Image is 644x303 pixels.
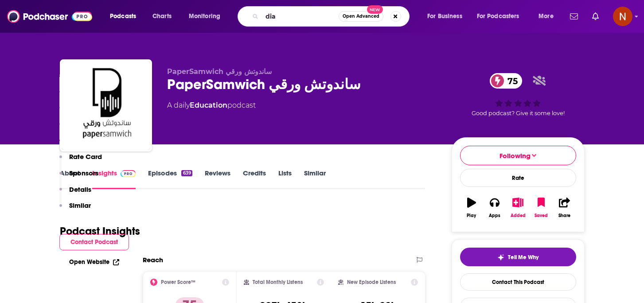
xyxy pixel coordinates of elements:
[143,256,163,264] h2: Reach
[190,101,227,109] a: Education
[452,67,585,122] div: 75Good podcast? Give it some love!
[613,7,632,26] button: Show profile menu
[532,9,565,23] button: open menu
[167,67,272,76] span: PaperSamwich ساندوتش ورقي
[460,192,483,224] button: Play
[460,248,576,266] button: tell me why sparkleTell Me Why
[460,273,576,291] a: Contact This Podcast
[367,5,383,14] span: New
[110,10,136,23] span: Podcasts
[246,6,418,27] div: Search podcasts, credits, & more...
[511,213,526,218] div: Added
[181,170,192,176] div: 639
[59,169,98,185] button: Sponsors
[613,7,632,26] span: Logged in as AdelNBM
[347,279,396,285] h2: New Episode Listens
[183,9,232,23] button: open menu
[613,7,632,26] img: User Profile
[460,169,576,187] div: Rate
[7,8,92,25] img: Podchaser - Follow, Share and Rate Podcasts
[161,279,195,285] h2: Power Score™
[427,10,462,23] span: For Business
[59,234,129,250] button: Contact Podcast
[553,192,576,224] button: Share
[278,169,292,189] a: Lists
[253,279,303,285] h2: Total Monthly Listens
[147,9,177,23] a: Charts
[205,169,230,189] a: Reviews
[490,73,522,89] a: 75
[530,192,553,224] button: Saved
[262,9,339,23] input: Search podcasts, credits, & more...
[304,169,326,189] a: Similar
[343,14,379,19] span: Open Advanced
[477,10,519,23] span: For Podcasters
[460,146,576,165] button: Following
[508,254,539,261] span: Tell Me Why
[499,73,522,89] span: 75
[471,9,532,23] button: open menu
[148,169,192,189] a: Episodes639
[104,9,148,23] button: open menu
[69,201,91,210] p: Similar
[558,213,570,218] div: Share
[506,192,529,224] button: Added
[497,254,504,261] img: tell me why sparkle
[152,10,172,23] span: Charts
[189,10,220,23] span: Monitoring
[59,201,91,218] button: Similar
[421,9,473,23] button: open menu
[243,169,266,189] a: Credits
[483,192,506,224] button: Apps
[69,169,98,177] p: Sponsors
[489,213,500,218] div: Apps
[69,258,119,266] a: Open Website
[472,110,565,117] span: Good podcast? Give it some love!
[535,213,548,218] div: Saved
[500,151,531,160] span: Following
[69,185,91,194] p: Details
[566,9,582,24] a: Show notifications dropdown
[589,9,602,24] a: Show notifications dropdown
[167,100,256,111] div: A daily podcast
[539,10,554,23] span: More
[62,61,150,150] img: PaperSamwich ساندوتش ورقي
[339,11,383,22] button: Open AdvancedNew
[467,213,476,218] div: Play
[59,185,91,202] button: Details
